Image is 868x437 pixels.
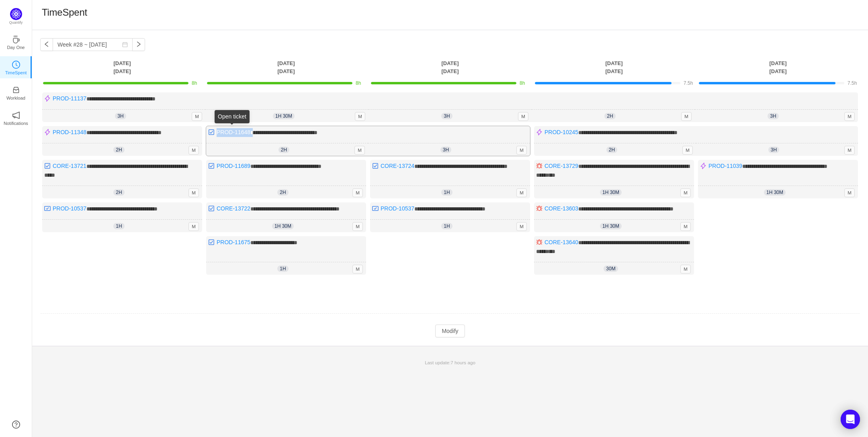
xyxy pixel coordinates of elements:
[545,163,578,169] a: CORE-13729
[684,80,693,86] span: 7.5h
[450,360,475,365] span: 7 hours ago
[53,95,86,102] a: PROD-11137
[381,205,414,212] a: PROD-10537
[12,38,20,46] a: icon: coffeeDay One
[53,205,86,212] a: PROD-10537
[352,188,363,197] span: M
[278,147,289,153] span: 2h
[44,163,51,169] img: 10318
[425,360,475,365] span: Last update:
[545,239,578,245] a: CORE-13640
[217,163,250,169] a: PROD-11689
[217,205,250,212] a: CORE-13722
[841,410,860,429] div: Open Intercom Messenger
[680,188,691,197] span: M
[208,205,215,212] img: 10318
[12,63,20,71] a: icon: clock-circleTimeSpent
[12,88,20,96] a: icon: inboxWorkload
[215,110,250,123] div: Open ticket
[600,223,622,229] span: 1h 30m
[441,223,452,229] span: 1h
[536,163,542,169] img: 10303
[536,205,542,212] img: 10303
[768,113,778,119] span: 3h
[188,188,199,197] span: M
[536,239,542,245] img: 10303
[516,146,527,155] span: M
[277,189,288,196] span: 2h
[681,112,692,121] span: M
[273,113,295,119] span: 1h 30m
[682,146,693,155] span: M
[680,265,691,274] span: M
[600,189,622,196] span: 1h 30m
[5,69,27,76] p: TimeSpent
[372,163,379,169] img: 10318
[848,80,857,86] span: 7.5h
[12,421,20,429] a: icon: question-circle
[440,147,451,153] span: 3h
[204,59,368,76] th: [DATE] [DATE]
[12,111,20,119] i: icon: notification
[44,129,51,135] img: 10307
[7,44,25,51] p: Day One
[844,112,855,121] span: M
[356,80,361,86] span: 8h
[700,163,706,169] img: 10307
[44,95,51,102] img: 10307
[132,38,145,51] button: icon: right
[113,223,124,229] span: 1h
[40,38,53,51] button: icon: left
[217,129,250,135] a: PROD-11648
[6,94,25,102] p: Workload
[381,163,414,169] a: CORE-13724
[532,59,696,76] th: [DATE] [DATE]
[10,8,22,20] img: Quantify
[708,163,742,169] a: PROD-11039
[272,223,294,229] span: 1h 30m
[516,188,527,197] span: M
[122,42,128,47] i: icon: calendar
[696,59,860,76] th: [DATE] [DATE]
[44,205,51,212] img: 10300
[768,147,779,153] span: 3h
[12,114,20,122] a: icon: notificationNotifications
[208,239,215,245] img: 10318
[680,222,691,231] span: M
[520,80,525,86] span: 8h
[372,205,379,212] img: 10300
[42,6,87,18] h1: TimeSpent
[4,120,28,127] p: Notifications
[435,325,465,337] button: Modify
[12,86,20,94] i: icon: inbox
[545,129,578,135] a: PROD-10245
[518,112,528,121] span: M
[208,129,215,135] img: 10318
[606,147,617,153] span: 2h
[441,189,452,196] span: 1h
[277,265,288,272] span: 1h
[113,147,124,153] span: 2h
[516,222,527,231] span: M
[12,35,20,43] i: icon: coffee
[9,20,23,26] p: Quantify
[53,38,133,51] input: Select a week
[12,61,20,69] i: icon: clock-circle
[354,146,365,155] span: M
[604,113,615,119] span: 2h
[536,129,542,135] img: 10307
[40,59,204,76] th: [DATE] [DATE]
[352,222,363,231] span: M
[844,188,855,197] span: M
[441,113,452,119] span: 3h
[192,112,202,121] span: M
[545,205,578,212] a: CORE-13603
[355,112,365,121] span: M
[113,189,124,196] span: 2h
[217,239,250,245] a: PROD-11675
[188,146,199,155] span: M
[192,80,197,86] span: 8h
[352,265,363,274] span: M
[368,59,532,76] th: [DATE] [DATE]
[844,146,855,155] span: M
